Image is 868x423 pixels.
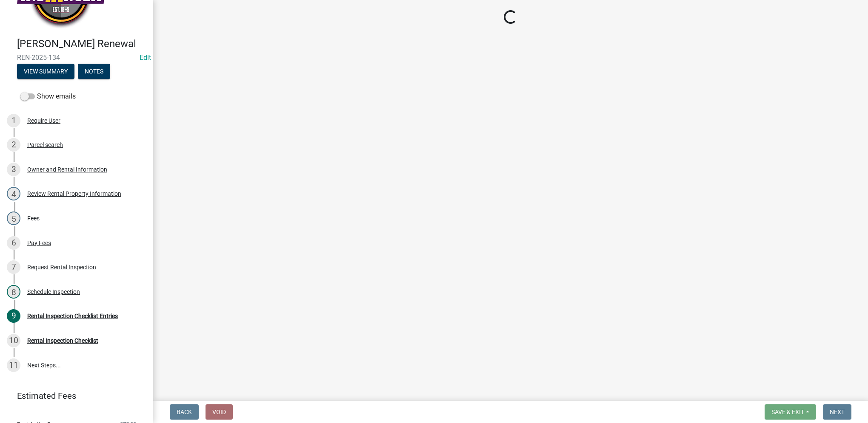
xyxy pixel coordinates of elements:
div: Owner and Rental Information [27,166,107,172]
div: Rental Inspection Checklist Entries [27,313,118,319]
div: Rental Inspection Checklist [27,338,98,344]
label: Show emails [20,91,76,102]
div: Request Rental Inspection [27,264,96,270]
span: Back [177,409,192,415]
div: Require User [27,118,60,124]
div: 4 [7,187,20,200]
div: Review Rental Property Information [27,191,121,197]
div: 5 [7,211,20,225]
button: Next [823,404,851,420]
span: Save & Exit [771,409,804,415]
wm-modal-confirm: Notes [78,68,110,75]
button: Save & Exit [765,404,816,420]
div: Pay Fees [27,240,51,246]
button: Notes [78,64,110,79]
span: REN-2025-134 [17,54,136,62]
a: Edit [140,54,151,62]
button: Back [170,404,199,420]
a: Estimated Fees [7,387,140,404]
span: Next [830,409,845,415]
div: 7 [7,260,20,274]
div: Fees [27,215,40,221]
div: 6 [7,236,20,250]
div: 10 [7,334,20,347]
button: View Summary [17,64,74,79]
div: Parcel search [27,142,63,148]
div: 9 [7,309,20,323]
div: 3 [7,163,20,176]
wm-modal-confirm: Summary [17,68,74,75]
button: Void [206,404,233,420]
div: 8 [7,285,20,299]
div: Schedule Inspection [27,289,80,295]
div: 11 [7,358,20,372]
div: 2 [7,138,20,152]
h4: [PERSON_NAME] Renewal [17,38,146,50]
wm-modal-confirm: Edit Application Number [140,54,151,62]
div: 1 [7,114,20,127]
